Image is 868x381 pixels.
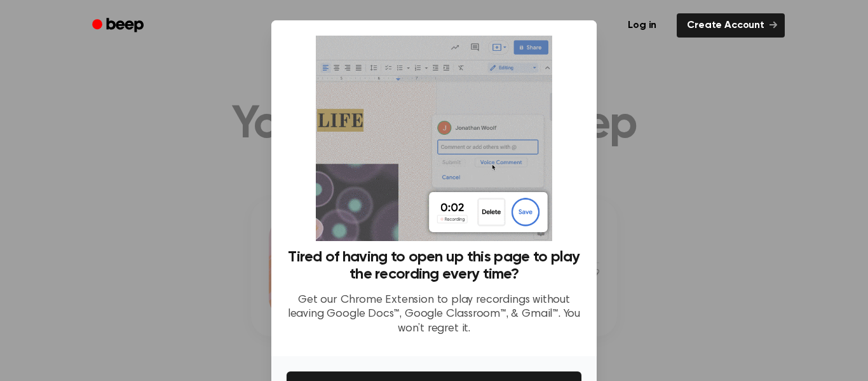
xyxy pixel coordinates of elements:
[287,249,581,283] h3: Tired of having to open up this page to play the recording every time?
[287,293,581,336] p: Get our Chrome Extension to play recordings without leaving Google Docs™, Google Classroom™, & Gm...
[316,36,552,241] img: Beep extension in action
[615,11,669,40] a: Log in
[677,13,785,38] a: Create Account
[83,13,155,38] a: Beep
